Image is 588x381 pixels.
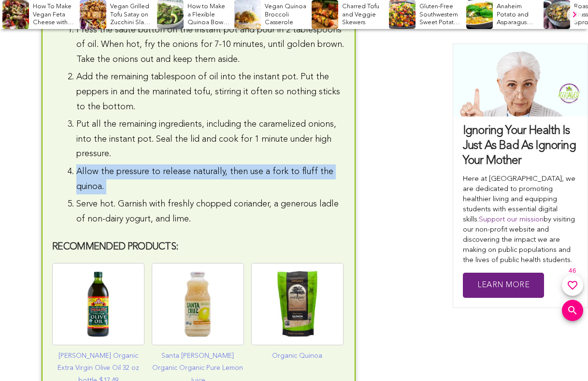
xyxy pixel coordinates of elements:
a: Organic Quinoa [251,350,344,362]
li: Serve hot. Garnish with freshly chopped coriander, a generous ladle of non-dairy yogurt, and lime. [76,197,345,226]
img: Organic-Quinoa [251,263,344,345]
li: Allow the pressure to release naturally, then use a fork to fluff the quinoa. [76,164,345,194]
img: Organic-Extra-Virgin-Olive-Oil [52,263,144,345]
a: Learn More [463,273,544,298]
img: Santa-Cruz-Organic-Organic-Pure-Lemon-Juice [152,263,244,345]
li: Put all the remaining ingredients, including the caramelized onions, into the instant pot. Seal t... [76,117,345,161]
li: Press the sauté button on the instant pot and pour in 2 tablespoons of oil. When hot, fry the oni... [76,23,345,67]
h3: Recommended Products: [52,241,345,253]
iframe: Chat Widget [540,335,588,381]
li: Add the remaining tablespoon of oil into the instant pot. Put the peppers in and the marinated to... [76,70,345,114]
